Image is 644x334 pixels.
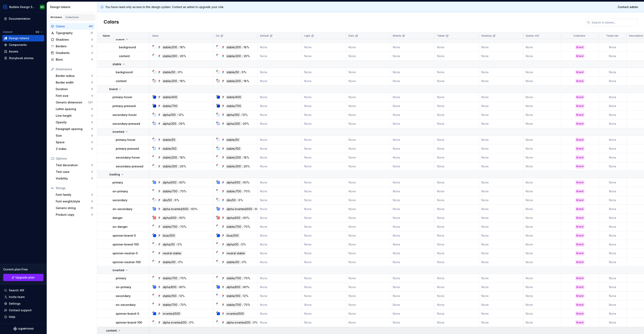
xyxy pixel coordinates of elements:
[393,34,401,37] p: Mobile
[435,77,479,86] td: None
[2,48,44,55] a: Assets
[435,153,479,162] td: None
[112,130,124,134] p: inverted
[260,34,269,37] p: Default
[162,113,177,117] div: alpha/100
[49,43,95,49] a: Borders0
[599,153,627,162] td: None
[346,52,390,61] td: None
[162,155,178,160] div: stable/200
[258,93,302,102] td: None
[9,36,29,40] div: Design tokens
[599,68,627,77] td: None
[390,153,435,162] td: None
[346,102,390,110] td: None
[302,102,346,110] td: None
[177,113,178,117] div: /
[479,102,523,110] td: None
[116,70,133,74] p: background
[629,34,643,37] p: Description
[390,102,435,110] td: None
[89,25,93,28] div: 461
[479,135,523,144] td: None
[599,52,627,61] td: None
[226,45,242,49] div: stable/200
[346,93,390,102] td: None
[49,50,95,56] a: Gradients2
[479,43,523,52] td: None
[302,52,346,61] td: None
[216,34,219,37] p: O2
[576,156,584,160] div: Brand
[258,162,302,171] td: None
[346,135,390,144] td: None
[54,112,95,119] a: Line height0
[54,169,95,175] a: Text case0
[242,79,243,83] div: /
[56,206,90,210] div: Generic string
[241,113,242,117] div: /
[2,307,44,313] button: Contact support
[302,119,346,128] td: None
[34,29,44,35] button: O2
[2,314,44,320] button: Help
[346,144,390,153] td: None
[91,58,93,61] div: 0
[91,141,93,144] div: 0
[112,62,121,66] p: stable
[390,43,435,52] td: None
[179,45,180,49] div: /
[162,54,178,58] div: stable/300
[2,287,44,294] button: Search ⌘K
[56,94,91,98] div: Font size
[54,146,95,152] a: Z-index0
[479,93,523,102] td: None
[91,114,93,117] div: 0
[226,54,242,58] div: stable/300
[56,213,91,217] div: Product copy
[116,156,140,160] p: secondary-hover
[56,31,90,35] div: Typography
[242,70,247,74] div: 6%
[91,200,93,203] div: 0
[54,205,95,211] a: Generic string31
[179,79,180,83] div: /
[244,79,249,83] div: 18%
[435,102,479,110] td: None
[91,51,93,55] div: 2
[523,110,561,119] td: None
[435,43,479,52] td: None
[573,34,585,37] p: Collection
[91,193,93,196] div: 0
[56,58,91,62] div: Blurs
[56,51,91,55] div: Gradients
[54,198,95,205] a: Font weight/style0
[226,138,240,142] div: stable/50
[180,45,186,49] div: 18%
[56,67,93,71] div: Dimensions
[50,5,95,9] div: Design tokens
[240,70,242,74] div: /
[226,122,241,126] div: alpha/300
[112,104,136,108] p: primary-pressed
[91,74,93,77] div: 0
[116,37,125,41] p: stable
[54,79,95,86] a: Border width0
[2,15,44,22] a: Documentation
[9,315,15,319] div: Help
[226,113,240,117] div: alpha/100
[523,162,561,171] td: None
[9,17,30,21] div: Documentation
[576,79,584,83] div: Brand
[178,122,179,126] div: /
[523,153,561,162] td: None
[65,16,79,19] div: Collections
[258,43,302,52] td: None
[90,31,93,35] div: 21
[242,45,243,49] div: /
[599,102,627,110] td: None
[302,68,346,77] td: None
[258,144,302,153] td: None
[435,93,479,102] td: None
[302,153,346,162] td: None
